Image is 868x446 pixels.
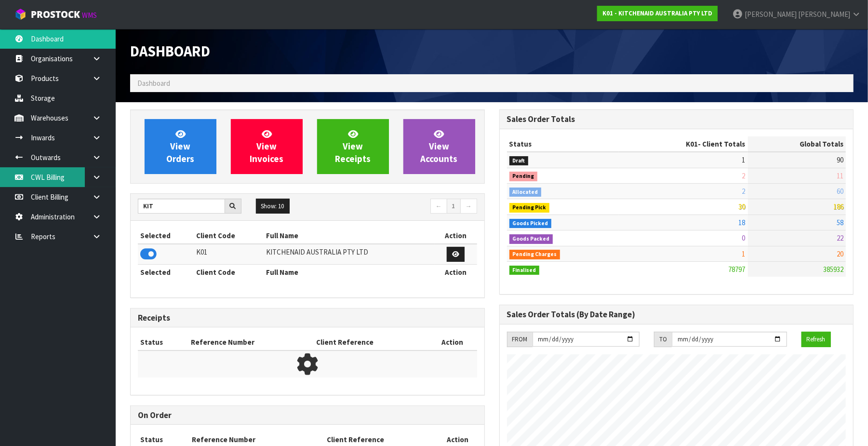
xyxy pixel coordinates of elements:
span: View Accounts [421,128,458,164]
h3: Receipts [138,313,477,323]
th: Client Reference [314,335,428,350]
img: cube-alt.png [14,8,27,20]
span: Allocated [509,188,542,197]
span: 1 [742,155,746,164]
th: Status [507,136,619,152]
span: View Receipts [335,128,371,164]
nav: Page navigation [315,199,477,216]
span: Dashboard [137,79,170,88]
h3: Sales Order Totals (By Date Range) [507,310,846,319]
button: Refresh [801,332,831,347]
a: K01 - KITCHENAID AUSTRALIA PTY LTD [597,6,718,21]
button: Show: 10 [256,199,290,214]
th: Selected [138,265,194,280]
h3: On Order [138,411,477,420]
span: [PERSON_NAME] [745,10,797,19]
th: Client Code [194,265,264,280]
span: View Orders [166,128,194,164]
span: 22 [837,233,843,243]
th: Client Code [194,228,264,243]
span: View Invoices [250,128,283,164]
td: KITCHENAID AUSTRALIA PTY LTD [264,244,435,265]
span: 186 [833,202,843,211]
a: ViewOrders [145,119,216,174]
th: Global Totals [748,136,846,152]
span: 78797 [729,265,746,274]
span: Goods Packed [509,234,553,244]
span: 20 [837,249,843,258]
a: ViewReceipts [317,119,389,174]
span: 1 [742,249,746,258]
th: Action [428,335,477,350]
span: 58 [837,218,843,227]
a: 1 [447,199,461,214]
span: 18 [739,218,746,227]
span: K01 [686,139,698,149]
th: Full Name [264,228,435,243]
span: 90 [837,155,843,164]
h3: Sales Order Totals [507,115,846,124]
span: 0 [742,233,746,243]
div: TO [654,332,672,347]
span: Pending Charges [509,250,561,259]
span: ProStock [31,8,80,21]
span: Draft [509,156,529,166]
span: 30 [739,202,746,211]
a: → [460,199,477,214]
span: 385932 [823,265,843,274]
a: ViewInvoices [231,119,303,174]
span: Goods Picked [509,219,552,229]
input: Search clients [138,199,225,214]
span: Pending Pick [509,203,550,213]
a: ← [430,199,447,214]
span: [PERSON_NAME] [798,10,850,19]
th: Selected [138,228,194,243]
strong: K01 - KITCHENAID AUSTRALIA PTY LTD [602,9,712,17]
span: 11 [837,171,843,180]
th: Action [435,265,477,280]
a: ViewAccounts [403,119,475,174]
th: Reference Number [188,335,314,350]
span: Finalised [509,266,540,275]
span: Pending [509,172,538,181]
th: Full Name [264,265,435,280]
th: Action [435,228,477,243]
span: 2 [742,187,746,196]
th: Status [138,335,188,350]
span: 60 [837,187,843,196]
th: - Client Totals [619,136,748,152]
span: 2 [742,171,746,180]
td: K01 [194,244,264,265]
span: Dashboard [130,42,210,60]
div: FROM [507,332,533,347]
small: WMS [82,11,97,20]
